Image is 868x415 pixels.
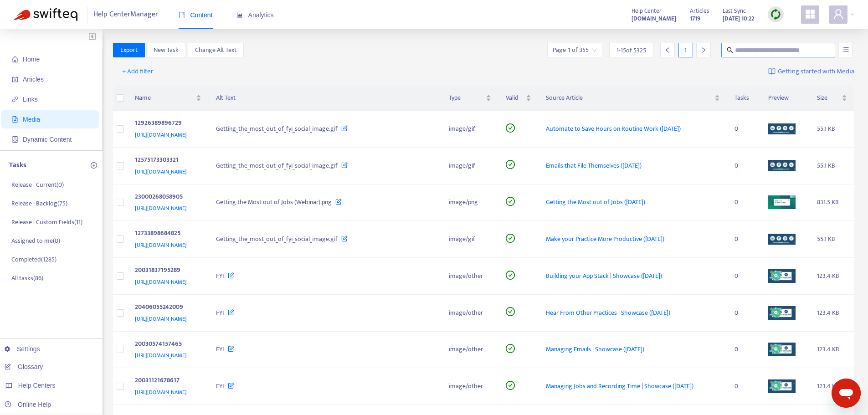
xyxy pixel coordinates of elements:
span: book [179,12,185,18]
span: Getting the Most out of Jobs ([DATE]) [546,197,645,207]
img: media-preview [768,234,796,245]
a: Online Help [5,401,51,408]
span: New Task [154,45,179,55]
td: image/gif [442,111,498,148]
div: 0 [734,197,754,207]
span: Change Alt Text [195,45,236,55]
span: left [664,47,671,53]
button: New Task [146,43,186,57]
span: Managing Emails | Showcase ([DATE]) [546,344,644,354]
span: check-circle [506,234,515,243]
div: 0 [734,161,754,171]
span: Help Centers [18,382,56,389]
span: [URL][DOMAIN_NAME] [135,388,187,397]
th: Alt Text [209,86,442,111]
th: Preview [761,86,810,111]
button: + Add filter [115,64,160,79]
span: Managing Jobs and Recording Time | Showcase ([DATE]) [546,381,693,391]
a: Glossary [5,363,43,370]
span: Articles [690,6,709,16]
a: [DOMAIN_NAME] [632,13,676,24]
div: 0 [734,271,754,281]
a: Getting started with Media [768,64,854,79]
span: container [12,136,18,143]
span: [URL][DOMAIN_NAME] [135,314,187,323]
span: Getting_the_most_out_of_fyi_social_image.gif [216,160,338,171]
span: 1 - 15 of 5325 [616,46,646,55]
div: 20406055242009 [135,302,198,314]
th: Tasks [727,86,761,111]
span: file-image [12,116,18,123]
img: media-preview [768,160,796,171]
span: check-circle [506,160,515,169]
div: 23000268058905 [135,192,198,204]
div: 123.4 KB [817,344,847,354]
span: [URL][DOMAIN_NAME] [135,130,187,139]
span: Size [817,93,840,103]
div: 55.1 KB [817,234,847,244]
strong: [DOMAIN_NAME] [632,14,676,24]
div: 0 [734,234,754,244]
td: image/other [442,295,498,332]
strong: 1719 [690,14,700,24]
button: unordered-list [838,43,853,57]
th: Source Article [539,86,727,111]
span: check-circle [506,307,515,316]
div: 0 [734,344,754,354]
td: image/other [442,258,498,295]
img: media-preview [768,269,796,283]
a: Settings [5,345,40,353]
div: 55.1 KB [817,124,847,134]
p: Tasks [9,160,26,171]
span: FYI [216,381,224,391]
span: search [727,47,733,53]
span: Content [179,11,213,19]
span: check-circle [506,381,515,390]
span: plus-circle [91,162,97,169]
span: [URL][DOMAIN_NAME] [135,241,187,250]
th: Name [128,86,209,111]
span: unordered-list [842,46,849,53]
div: 0 [734,124,754,134]
span: Help Center [632,6,662,16]
span: check-circle [506,197,515,206]
p: Release | Backlog ( 75 ) [11,199,67,208]
td: image/other [442,368,498,405]
span: Automate to Save Hours on Routine Work ([DATE]) [546,123,681,134]
span: right [700,47,707,53]
img: media-preview [768,123,796,134]
span: user [833,9,844,20]
span: [URL][DOMAIN_NAME] [135,351,187,360]
iframe: Button to launch messaging window [832,379,861,408]
div: 1 [678,43,693,57]
span: Analytics [236,11,274,19]
div: 123.4 KB [817,271,847,281]
span: check-circle [506,271,515,280]
div: 20031121678617 [135,375,198,387]
span: Last Sync [723,6,746,16]
span: [URL][DOMAIN_NAME] [135,277,187,287]
img: media-preview [768,306,796,320]
span: Getting started with Media [778,67,854,77]
img: media-preview [768,379,796,393]
div: 0 [734,308,754,318]
span: Articles [23,76,44,83]
img: Swifteq [14,8,77,21]
div: 831.5 KB [817,197,847,207]
span: link [12,96,18,102]
span: Valid [506,93,524,103]
span: area-chart [236,12,243,18]
img: sync.dc5367851b00ba804db3.png [770,9,781,20]
div: 123.4 KB [817,381,847,391]
th: Valid [498,86,539,111]
span: account-book [12,76,18,82]
div: 12926389896729 [135,118,198,130]
div: 12575173303321 [135,155,198,167]
p: Release | Current ( 0 ) [11,180,64,190]
span: Name [135,93,195,103]
div: 20031837195289 [135,265,198,277]
th: Size [810,86,854,111]
span: Building your App Stack | Showcase ([DATE]) [546,271,662,281]
span: Dynamic Content [23,136,72,143]
p: Assigned to me ( 0 ) [11,236,60,246]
